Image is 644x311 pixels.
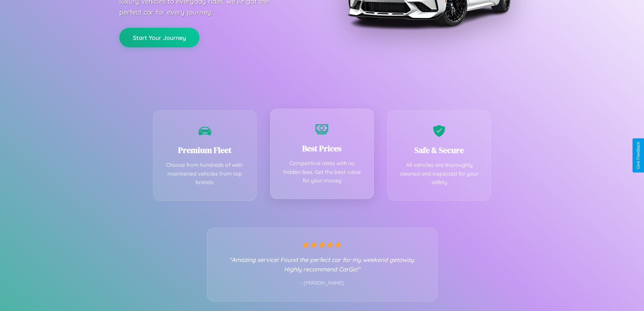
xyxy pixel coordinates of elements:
h3: Premium Fleet [164,145,246,156]
p: Competitive rates with no hidden fees. Get the best value for your money [281,159,363,185]
p: All vehicles are thoroughly cleaned and inspected for your safety [398,161,481,187]
button: Start Your Journey [119,28,199,47]
div: Give Feedback [636,142,641,169]
p: Choose from hundreds of well-maintained vehicles from top brands [164,161,246,187]
h3: Best Prices [281,143,363,154]
p: "Amazing service! Found the perfect car for my weekend getaway. Highly recommend CarGo!" [221,255,424,274]
h3: Safe & Secure [398,145,481,156]
p: - [PERSON_NAME] [221,279,424,288]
